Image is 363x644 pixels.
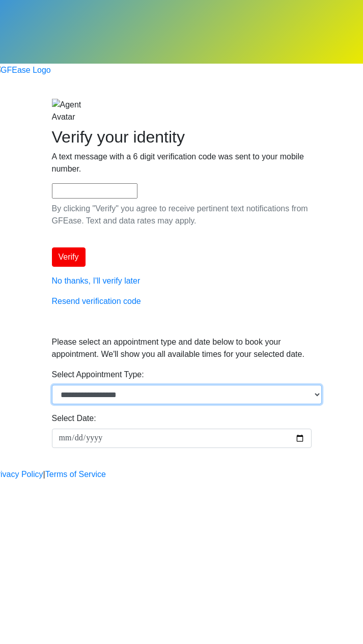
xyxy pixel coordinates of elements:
[52,369,144,381] label: Select Appointment Type:
[52,247,86,267] button: Verify
[52,151,312,175] p: A text message with a 6 digit verification code was sent to your mobile number.
[52,336,312,360] p: Please select an appointment type and date below to book your appointment. We'll show you all ava...
[52,412,96,425] label: Select Date:
[52,203,312,227] p: By clicking "Verify" you agree to receive pertinent text notifications from GFEase. Text and data...
[52,99,82,123] img: Agent Avatar
[52,276,141,285] a: No thanks, I'll verify later
[45,468,106,481] a: Terms of Service
[52,127,312,147] h2: Verify your identity
[52,297,141,305] a: Resend verification code
[43,468,45,481] a: |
